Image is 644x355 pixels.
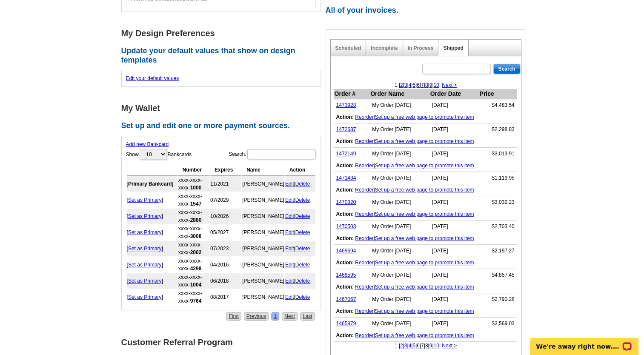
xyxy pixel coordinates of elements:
td: $2,197.27 [479,245,516,257]
td: 07/2023 [210,241,241,256]
td: My Order [DATE] [370,148,430,160]
a: 1465979 [336,321,356,326]
a: Reorder [355,308,373,314]
td: $4,483.54 [479,99,516,112]
td: [ ] [127,257,177,272]
a: 9 [429,343,432,349]
a: 1472687 [336,126,356,132]
td: | [334,135,517,148]
a: 2 [400,343,403,349]
td: $4,857.45 [479,269,516,281]
h2: Set up and edit one or more payment sources. [121,121,326,131]
td: $3,013.91 [479,148,516,160]
td: xxxx-xxxx-xxxx- [178,209,209,224]
td: [PERSON_NAME] [242,225,284,240]
a: Set up a free web page to promote this item [375,284,474,290]
a: 1470820 [336,199,356,205]
a: First [226,312,241,321]
a: Incomplete [371,45,398,51]
a: Delete [295,229,310,235]
a: Reorder [355,260,373,266]
b: Action: [336,284,354,290]
td: [DATE] [430,293,479,306]
a: Next > [442,343,457,349]
td: xxxx-xxxx-xxxx- [178,257,209,272]
input: Search: [247,149,315,159]
strong: 1547 [190,201,202,207]
td: xxxx-xxxx-xxxx- [178,192,209,208]
label: Search: [229,148,316,160]
a: 1469694 [336,248,356,254]
td: My Order [DATE] [370,123,430,136]
a: Edit [285,213,294,219]
td: | [334,257,517,269]
a: 4 [409,82,412,88]
td: | [285,209,315,224]
td: | [334,160,517,172]
td: My Order [DATE] [370,220,430,233]
td: [PERSON_NAME] [242,209,284,224]
a: Reorder [355,114,373,120]
a: Set up a free web page to promote this item [375,260,474,266]
a: Reorder [355,163,373,169]
th: Price [479,89,516,99]
a: Edit [285,278,294,284]
td: 08/2017 [210,289,241,305]
strong: 4298 [190,266,202,272]
td: [PERSON_NAME] [242,176,284,192]
strong: 1000 [190,185,202,191]
a: Delete [295,181,310,187]
b: Action: [336,138,354,144]
a: 1468595 [336,272,356,278]
td: [DATE] [430,318,479,330]
b: Primary Bankcard [128,181,172,187]
td: | [334,232,517,245]
td: My Order [DATE] [370,172,430,184]
b: Action: [336,114,354,120]
a: 8 [425,82,428,88]
a: Edit [285,197,294,203]
td: | [285,241,315,256]
strong: 2880 [190,217,202,223]
td: My Order [DATE] [370,318,430,330]
td: xxxx-xxxx-xxxx- [178,289,209,305]
a: Edit [285,181,294,187]
td: xxxx-xxxx-xxxx- [178,273,209,289]
a: 1467067 [336,296,356,302]
a: Set up a free web page to promote this item [375,308,474,314]
td: [DATE] [430,172,479,184]
a: Edit [285,262,294,268]
a: 3 [404,82,407,88]
a: Set as Primary [128,246,162,252]
td: 05/2027 [210,225,241,240]
td: [PERSON_NAME] [242,241,284,256]
a: Set as Primary [128,229,162,235]
a: Set up a free web page to promote this item [375,187,474,193]
a: Reorder [355,138,373,144]
td: 04/2016 [210,257,241,272]
a: Set as Primary [128,262,162,268]
b: Action: [336,187,354,193]
td: [ ] [127,225,177,240]
td: My Order [DATE] [370,245,430,257]
td: [PERSON_NAME] [242,192,284,208]
a: Delete [295,294,310,300]
a: Reorder [355,284,373,290]
a: Set up a free web page to promote this item [375,138,474,144]
th: Action [285,165,315,175]
a: 10 [433,343,439,349]
a: Shipped [443,45,463,51]
a: 8 [425,343,428,349]
td: | [334,208,517,220]
select: ShowBankcards [140,149,167,160]
td: $2,298.83 [479,123,516,136]
td: [PERSON_NAME] [242,257,284,272]
a: Delete [295,262,310,268]
b: Action: [336,211,354,217]
th: Number [178,165,209,175]
h1: Customer Referral Program [121,338,326,347]
th: Name [242,165,284,175]
td: | [285,273,315,289]
td: [ ] [127,176,177,192]
a: 7 [421,343,424,349]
